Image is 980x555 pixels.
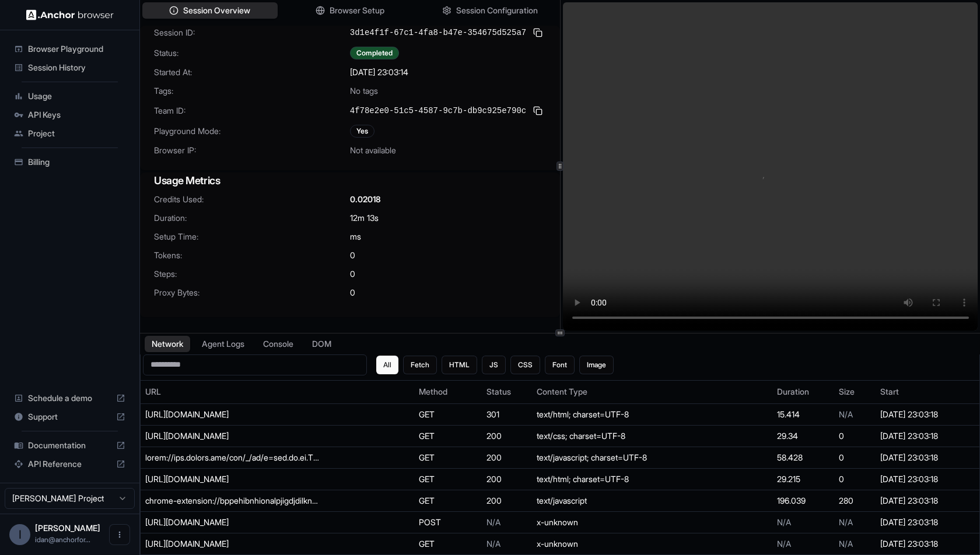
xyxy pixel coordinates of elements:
td: GET [414,447,482,468]
td: [DATE] 23:03:18 [876,403,979,425]
span: Billing [28,156,125,168]
td: 15.414 [772,403,834,425]
span: Documentation [28,440,111,451]
td: 280 [834,490,876,511]
td: GET [414,490,482,511]
td: [DATE] 23:03:18 [876,425,979,447]
span: Tokens: [154,250,350,261]
span: No tags [350,85,378,97]
div: Start [880,386,975,398]
span: 0 [350,287,355,298]
div: https://google.com/ [145,409,320,420]
div: Yes [350,125,374,138]
button: DOM [305,336,338,352]
span: N/A [777,539,791,549]
span: Project [28,128,125,139]
span: N/A [487,517,501,527]
td: GET [414,468,482,490]
button: JS [482,356,506,374]
span: Credits Used: [154,194,350,205]
div: Duration [777,386,829,398]
button: CSS [510,356,540,374]
span: N/A [777,517,791,527]
span: 0 [350,250,355,261]
div: chrome-extension://bppehibnhionalpjigdjdilknbljaeai/inject.js [145,495,320,507]
span: Team ID: [154,105,350,117]
div: https://www.google.com/xjs/_/js/k=xjs.hd.en.ECqCP4Ft960.2018.O/am=AAAAAAAAAAAAAAAAAAAAAAAAAAAAAAA... [145,452,320,463]
div: https://www.google.com/gen_204?s=async&astyp=hpba&t=all&atyp=csi&ei=BhTLaPvGHsiIptQPqs7uwQY&rt=ip... [145,538,320,550]
td: POST [414,511,482,533]
span: API Reference [28,458,111,470]
span: idan@anchorforge.io [35,535,90,544]
div: Documentation [9,436,130,455]
td: 0 [834,468,876,490]
img: Anchor Logo [26,9,114,20]
td: 200 [482,447,532,468]
span: [DATE] 23:03:14 [350,66,408,78]
span: 0.02018 [350,194,381,205]
td: GET [414,533,482,554]
button: HTML [442,356,477,374]
span: Started At: [154,66,350,78]
span: Schedule a demo [28,392,111,404]
button: Open menu [109,524,130,545]
span: Steps: [154,268,350,280]
button: Fetch [403,356,437,374]
span: Proxy Bytes: [154,287,350,298]
td: 29.34 [772,425,834,447]
span: Status: [154,47,350,59]
span: Session ID: [154,27,350,38]
div: https://www.google.com/ [145,473,320,485]
td: [DATE] 23:03:18 [876,447,979,468]
button: Console [256,336,300,352]
div: URL [145,386,409,398]
span: Session History [28,62,125,73]
td: GET [414,403,482,425]
span: Idan Raman [35,523,100,533]
div: API Reference [9,455,130,473]
span: Session Overview [183,5,250,16]
span: N/A [839,409,853,419]
td: [DATE] 23:03:18 [876,511,979,533]
td: [DATE] 23:03:18 [876,490,979,511]
div: Method [419,386,477,398]
td: [DATE] 23:03:18 [876,468,979,490]
span: Support [28,411,111,423]
span: API Keys [28,109,125,121]
td: text/javascript; charset=UTF-8 [532,447,773,468]
div: Billing [9,153,130,171]
span: Usage [28,90,125,102]
div: Size [839,386,871,398]
button: Agent Logs [195,336,251,352]
span: N/A [839,517,853,527]
td: x-unknown [532,533,773,554]
div: I [9,524,30,545]
span: Setup Time: [154,231,350,243]
span: 4f78e2e0-51c5-4587-9c7b-db9c925e790c [350,105,526,117]
td: GET [414,425,482,447]
td: text/html; charset=UTF-8 [532,403,773,425]
button: Font [545,356,575,374]
td: 200 [482,425,532,447]
td: text/html; charset=UTF-8 [532,468,773,490]
td: x-unknown [532,511,773,533]
td: 196.039 [772,490,834,511]
span: ms [350,231,361,243]
td: 0 [834,425,876,447]
span: Duration: [154,212,350,224]
span: Browser Playground [28,43,125,55]
button: All [376,356,398,374]
span: Tags: [154,85,350,97]
h3: Usage Metrics [154,173,546,189]
span: Playground Mode: [154,125,350,137]
button: Image [579,356,614,374]
td: 58.428 [772,447,834,468]
div: Usage [9,87,130,106]
div: Schedule a demo [9,389,130,408]
div: Completed [350,47,399,59]
div: API Keys [9,106,130,124]
td: 0 [834,447,876,468]
td: text/javascript [532,490,773,511]
button: Network [145,336,190,352]
div: https://www.google.com/xjs/_/ss/k=xjs.hd.SEcBeJBAxTo.L.B1.O/am=EAKUCgQAAAAAAAAAgAAAAAAAAAAAAAAAAA... [145,430,320,442]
